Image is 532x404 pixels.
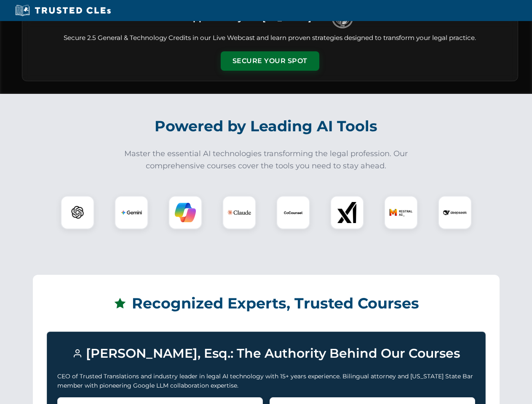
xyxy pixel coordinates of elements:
[168,196,202,229] div: Copilot
[384,196,418,229] div: Mistral AI
[330,196,364,229] div: xAI
[57,342,475,365] h3: [PERSON_NAME], Esq.: The Authority Behind Our Courses
[33,112,500,141] h2: Powered by Leading AI Tools
[13,4,113,17] img: Trusted CLEs
[121,202,142,223] img: Gemini Logo
[61,196,94,229] div: ChatGPT
[47,289,486,318] h2: Recognized Experts, Trusted Courses
[222,196,256,229] div: Claude
[389,201,413,224] img: Mistral AI Logo
[443,201,467,224] img: DeepSeek Logo
[65,200,90,225] img: ChatGPT Logo
[175,202,196,223] img: Copilot Logo
[115,196,148,229] div: Gemini
[283,202,304,223] img: CoCounsel Logo
[227,201,251,224] img: Claude Logo
[337,202,358,223] img: xAI Logo
[119,148,414,172] p: Master the essential AI technologies transforming the legal profession. Our comprehensive courses...
[32,33,508,43] p: Secure 2.5 General & Technology Credits in our Live Webcast and learn proven strategies designed ...
[276,196,310,229] div: CoCounsel
[57,372,475,391] p: CEO of Trusted Translations and industry leader in legal AI technology with 15+ years experience....
[221,51,319,71] button: Secure Your Spot
[438,196,472,229] div: DeepSeek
